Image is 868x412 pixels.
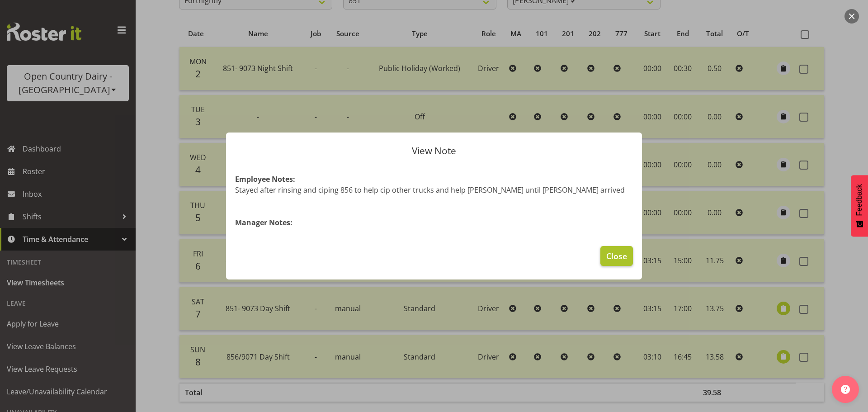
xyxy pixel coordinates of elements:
h4: Employee Notes: [235,174,633,185]
span: Feedback [855,184,863,216]
button: Feedback - Show survey [851,175,868,237]
button: Close [600,246,633,266]
span: Close [606,250,627,262]
h4: Manager Notes: [235,217,633,228]
img: help-xxl-2.png [841,385,850,394]
p: View Note [235,146,633,156]
p: Stayed after rinsing and ciping 856 to help cip other trucks and help [PERSON_NAME] until [PERSON... [235,185,633,195]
